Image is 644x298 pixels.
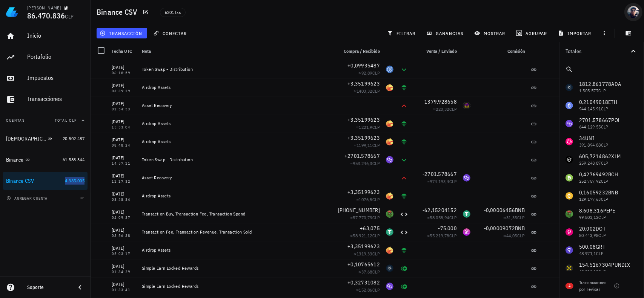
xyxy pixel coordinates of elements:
a: [DEMOGRAPHIC_DATA] 20.502.487 [3,130,88,148]
img: LedgiFi [6,6,18,18]
span: CLP [449,179,457,184]
div: 03:39:29 [112,89,136,93]
a: Transacciones [3,90,88,109]
span: importar [559,30,592,36]
div: MATIC-icon [463,174,470,182]
span: CLP [372,287,380,293]
span: ≈ [427,179,457,184]
div: Transacciones [27,95,85,102]
div: Binance CSV [6,178,34,184]
div: USDT-icon [386,228,393,236]
div: LUNA-icon [386,192,393,200]
span: 1403,32 [357,88,372,94]
div: Nota [139,42,335,60]
div: [DEMOGRAPHIC_DATA] [6,136,46,142]
div: Asset Recovery [142,175,332,181]
span: +63,075 [360,225,380,232]
span: Comisión [507,48,525,54]
a: Impuestos [3,69,88,87]
span: 6201 txs [165,8,181,17]
span: CLP [65,13,74,20]
span: Fecha UTC [112,48,132,54]
span: CLP [372,269,380,275]
span: +0,10765612 [347,261,380,268]
div: Airdrop Assets [142,139,332,145]
div: Inicio [27,32,85,39]
span: Nota [142,48,151,54]
div: Simple Earn Locked Rewards [142,283,332,289]
div: 08:48:24 [112,144,136,147]
div: Transaction Buy, Transaction Fee, Transaction Spend [142,211,332,217]
span: ≈ [427,215,457,220]
div: Soporte [27,284,69,290]
button: conectar [150,28,192,38]
span: 220,32 [436,106,449,112]
span: CLP [372,251,380,257]
span: 4.385.005 [65,178,85,183]
div: [DATE] [112,172,136,180]
div: PEPE-icon [386,210,393,218]
div: Simple Earn Locked Rewards [142,265,332,271]
span: -0,00009072 [484,225,515,232]
div: 01:33:41 [112,288,136,292]
div: 03:56:38 [112,234,136,238]
button: mostrar [471,28,510,38]
span: ≈ [354,142,380,148]
h1: Binance CSV [97,6,140,18]
span: 953.246,3 [353,160,372,166]
span: Venta / Enviado [426,48,457,54]
span: 44,05 [506,233,517,238]
span: ≈ [350,215,380,220]
span: -75.000 [438,225,457,232]
div: USDT-icon [463,210,470,218]
span: +2701,578667 [344,153,380,159]
div: [DATE] [112,190,136,198]
span: +3,35199623 [347,243,380,250]
div: Totales [566,49,629,54]
span: CLP [449,106,457,112]
div: Transacciones por revisar [579,279,611,293]
div: Venta / Enviado [412,42,460,60]
span: +3,35199623 [347,189,380,196]
span: +3,35199623 [347,80,380,87]
button: CuentasTotal CLP [3,112,88,130]
span: 1319,33 [357,251,372,257]
button: filtrar [384,28,420,38]
span: CLP [449,215,457,220]
div: [DATE] [112,118,136,125]
div: POL-icon [386,156,393,164]
span: 55.219,78 [430,233,449,238]
span: +3,35199623 [347,116,380,123]
div: Compra / Recibido [335,42,383,60]
span: 92,89 [361,70,372,76]
div: LUNA-icon [386,84,393,91]
span: 20.502.487 [63,136,85,141]
div: REEF-icon [463,228,470,236]
span: ≈ [356,197,380,202]
span: 152,86 [359,287,372,293]
span: ≈ [356,287,380,293]
div: 11:17:32 [112,180,136,183]
span: CLP [372,88,380,94]
div: Airdrop Assets [142,193,332,199]
span: 58.921,12 [353,233,372,238]
span: CLP [372,215,380,220]
span: ≈ [356,124,380,130]
span: +0,09935487 [347,62,380,69]
span: agregar cuenta [8,196,48,201]
span: CLP [372,160,380,166]
span: CLP [372,142,380,148]
div: Airdrop Assets [142,121,332,127]
span: Compra / Recibido [344,48,380,54]
div: MATIC-icon [386,283,393,290]
span: 31,35 [506,215,517,220]
span: +3,35199623 [347,134,380,141]
div: [DATE] [112,136,136,144]
div: LUNA-icon [386,246,393,254]
span: ≈ [350,160,380,166]
span: -1379,928658 [423,98,457,105]
span: conectar [155,30,187,36]
div: [DATE] [112,226,136,234]
a: Binance 61.583.344 [3,151,88,169]
span: 4 [569,283,570,289]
